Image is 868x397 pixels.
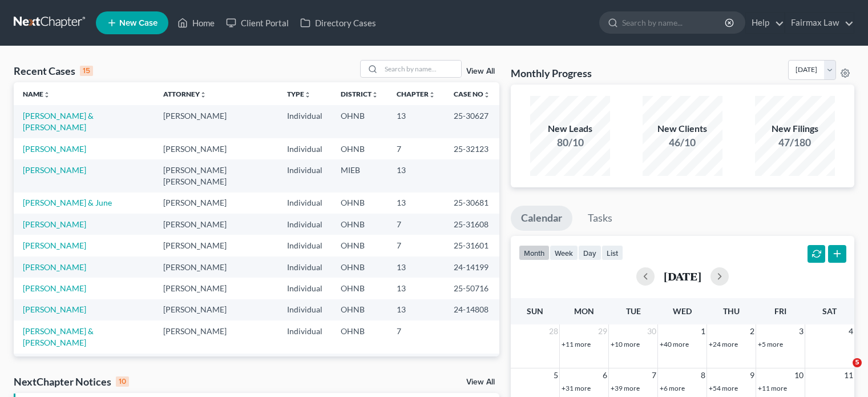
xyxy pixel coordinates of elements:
[673,306,692,316] span: Wed
[23,165,86,175] a: [PERSON_NAME]
[23,283,86,293] a: [PERSON_NAME]
[660,384,685,392] a: +6 more
[23,90,50,98] a: Nameunfold_more
[466,67,495,75] a: View All
[163,90,207,98] a: Attorneyunfold_more
[548,324,559,338] span: 28
[530,135,610,150] div: 80/10
[332,278,387,299] td: OHNB
[562,340,591,348] a: +11 more
[372,91,378,98] i: unfold_more
[154,235,277,256] td: [PERSON_NAME]
[511,66,592,80] h3: Monthly Progress
[23,111,94,132] a: [PERSON_NAME] & [PERSON_NAME]
[597,324,608,338] span: 29
[445,105,499,138] td: 25-30627
[746,13,784,33] a: Help
[527,306,543,316] span: Sun
[287,90,311,98] a: Typeunfold_more
[454,90,490,98] a: Case Nounfold_more
[709,384,738,392] a: +54 more
[530,122,610,135] div: New Leads
[154,354,277,386] td: [PERSON_NAME] [PERSON_NAME]
[332,159,387,192] td: MIEB
[23,304,86,314] a: [PERSON_NAME]
[758,340,783,348] a: +5 more
[332,320,387,353] td: OHNB
[429,91,435,98] i: unfold_more
[646,324,657,338] span: 30
[755,135,835,150] div: 47/180
[611,340,640,348] a: +10 more
[381,61,461,77] input: Search by name...
[387,320,445,353] td: 7
[278,105,332,138] td: Individual
[278,278,332,299] td: Individual
[445,138,499,159] td: 25-32123
[550,245,578,260] button: week
[643,122,722,135] div: New Clients
[397,90,435,98] a: Chapterunfold_more
[154,138,277,159] td: [PERSON_NAME]
[519,245,550,260] button: month
[798,324,805,338] span: 3
[651,368,657,382] span: 7
[278,320,332,353] td: Individual
[23,198,112,207] a: [PERSON_NAME] & June
[278,214,332,235] td: Individual
[154,256,277,278] td: [PERSON_NAME]
[387,193,445,214] td: 13
[14,375,129,388] div: NextChapter Notices
[154,159,277,192] td: [PERSON_NAME] [PERSON_NAME]
[445,299,499,320] td: 24-14808
[80,66,93,76] div: 15
[387,235,445,256] td: 7
[793,368,805,382] span: 10
[622,12,726,33] input: Search by name...
[220,13,294,33] a: Client Portal
[387,105,445,138] td: 13
[332,299,387,320] td: OHNB
[749,368,756,382] span: 9
[278,299,332,320] td: Individual
[664,270,701,282] h2: [DATE]
[387,214,445,235] td: 7
[154,214,277,235] td: [PERSON_NAME]
[116,376,129,387] div: 10
[278,159,332,192] td: Individual
[660,340,689,348] a: +40 more
[445,256,499,278] td: 24-14199
[387,354,445,386] td: 7
[578,245,601,260] button: day
[278,354,332,386] td: Individual
[332,214,387,235] td: OHNB
[578,206,623,231] a: Tasks
[278,193,332,214] td: Individual
[332,235,387,256] td: OHNB
[387,159,445,192] td: 13
[847,324,854,338] span: 4
[332,105,387,138] td: OHNB
[119,19,158,27] span: New Case
[700,324,706,338] span: 1
[822,306,837,316] span: Sat
[154,105,277,138] td: [PERSON_NAME]
[23,262,86,272] a: [PERSON_NAME]
[466,378,495,386] a: View All
[709,340,738,348] a: +24 more
[562,384,591,392] a: +31 more
[511,206,572,231] a: Calendar
[387,256,445,278] td: 13
[758,384,787,392] a: +11 more
[278,138,332,159] td: Individual
[43,91,50,98] i: unfold_more
[14,64,93,78] div: Recent Cases
[172,13,220,33] a: Home
[601,245,623,260] button: list
[200,91,207,98] i: unfold_more
[611,384,640,392] a: +39 more
[774,306,786,316] span: Fri
[643,135,722,150] div: 46/10
[23,219,86,229] a: [PERSON_NAME]
[332,256,387,278] td: OHNB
